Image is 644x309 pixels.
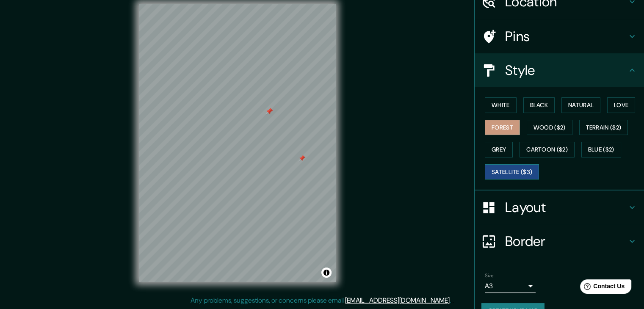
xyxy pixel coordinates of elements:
button: Terrain ($2) [579,120,628,135]
button: Black [523,97,555,113]
h4: Style [505,62,627,79]
a: [EMAIL_ADDRESS][DOMAIN_NAME] [345,296,450,305]
h4: Border [505,233,627,250]
div: Border [475,224,644,258]
button: Blue ($2) [581,142,621,157]
p: Any problems, suggestions, or concerns please email . [191,295,451,306]
iframe: Help widget launcher [569,276,635,300]
button: Forest [485,120,520,135]
canvas: Map [139,4,336,282]
h4: Layout [505,199,627,216]
div: A3 [485,279,536,293]
h4: Pins [505,28,627,45]
div: Layout [475,190,644,224]
button: Love [607,97,635,113]
div: . [451,295,452,306]
div: . [452,295,454,306]
button: Satellite ($3) [485,164,539,180]
label: Size [485,272,494,279]
button: Toggle attribution [321,268,332,278]
button: Wood ($2) [527,120,572,135]
button: Grey [485,142,513,157]
button: White [485,97,517,113]
button: Cartoon ($2) [520,142,575,157]
button: Natural [561,97,600,113]
div: Pins [475,19,644,53]
div: Style [475,53,644,87]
